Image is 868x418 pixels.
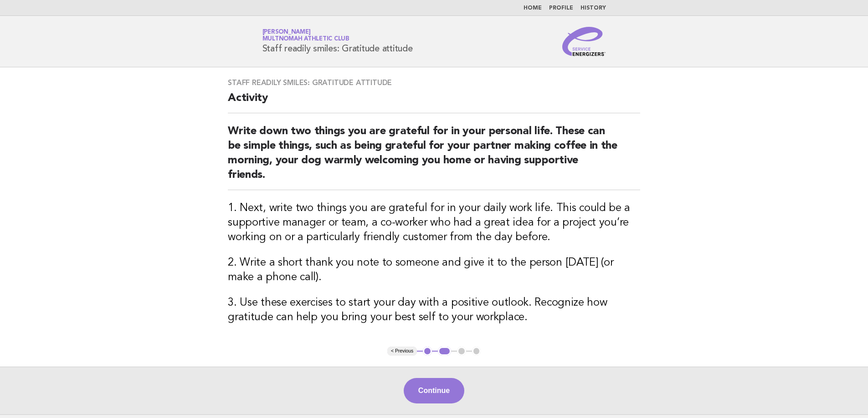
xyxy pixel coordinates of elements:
[387,347,417,356] button: < Previous
[228,91,640,113] h2: Activity
[423,347,432,356] button: 1
[228,296,640,325] h3: 3. Use these exercises to start your day with a positive outlook. Recognize how gratitude can hel...
[262,36,349,42] span: Multnomah Athletic Club
[580,5,606,11] a: History
[404,378,464,403] button: Continue
[524,5,542,11] a: Home
[262,30,413,53] h1: Staff readily smiles: Gratitude attitude
[562,27,606,56] img: Service Energizers
[228,124,640,190] h2: Write down two things you are grateful for in your personal life. These can be simple things, suc...
[228,256,640,285] h3: 2. Write a short thank you note to someone and give it to the person [DATE] (or make a phone call).
[228,78,640,87] h3: Staff readily smiles: Gratitude attitude
[438,347,451,356] button: 2
[549,5,573,11] a: Profile
[262,29,349,42] a: [PERSON_NAME]Multnomah Athletic Club
[228,201,640,245] h3: 1. Next, write two things you are grateful for in your daily work life. This could be a supportiv...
